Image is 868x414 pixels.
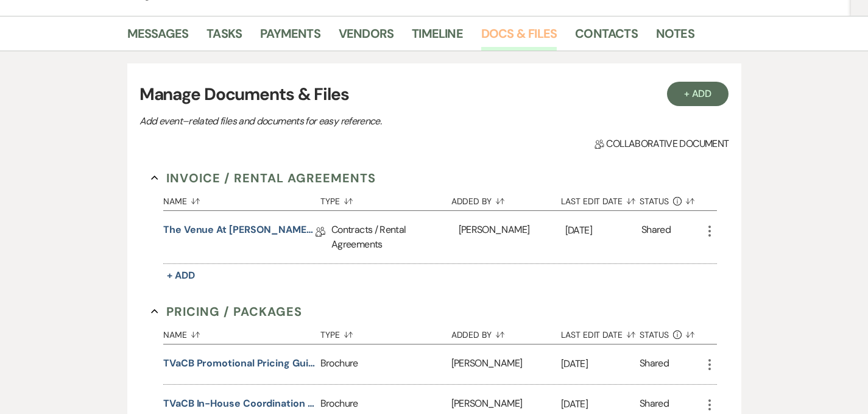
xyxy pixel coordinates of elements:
[561,321,640,344] button: Last Edit Date
[163,267,199,284] button: + Add
[451,321,561,344] button: Added By
[151,169,376,187] button: Invoice / Rental Agreements
[640,197,669,205] span: Status
[163,356,316,371] button: TVaCB Promotional Pricing Guide
[640,396,669,413] div: Shared
[640,330,669,339] span: Status
[575,24,638,51] a: Contacts
[339,24,393,51] a: Vendors
[320,344,451,384] div: Brochure
[320,187,451,210] button: Type
[640,187,702,210] button: Status
[163,187,320,210] button: Name
[260,24,320,51] a: Payments
[640,321,702,344] button: Status
[167,269,195,282] span: + Add
[561,187,640,210] button: Last Edit Date
[163,396,316,411] button: TVaCB In-House Coordination Guide
[139,113,566,129] p: Add event–related files and documents for easy reference.
[595,137,729,151] span: Collaborative document
[656,24,694,51] a: Notes
[139,82,729,107] h3: Manage Documents & Files
[565,223,641,238] p: [DATE]
[206,24,242,51] a: Tasks
[561,356,640,372] p: [DATE]
[481,24,557,51] a: Docs & Files
[320,321,451,344] button: Type
[641,223,671,252] div: Shared
[640,356,669,373] div: Shared
[127,24,189,51] a: Messages
[163,223,316,241] a: The Venue at [PERSON_NAME] Wedding Contract-([DATE] Tikva-[PERSON_NAME])
[561,396,640,412] p: [DATE]
[451,187,561,210] button: Added By
[331,211,459,263] div: Contracts / Rental Agreements
[451,344,561,384] div: [PERSON_NAME]
[667,82,729,106] button: + Add
[163,321,320,344] button: Name
[459,211,565,263] div: [PERSON_NAME]
[412,24,463,51] a: Timeline
[151,302,302,321] button: Pricing / Packages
